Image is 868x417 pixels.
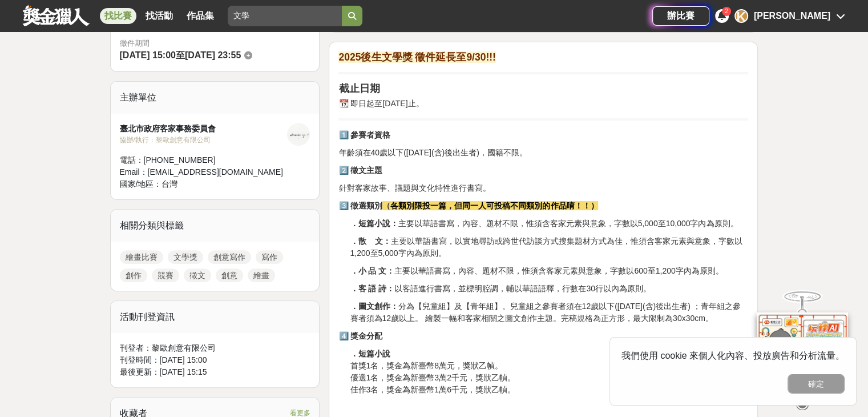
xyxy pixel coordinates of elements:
[350,219,398,228] strong: ．短篇小說：
[725,8,728,14] span: 2
[248,268,275,282] a: 繪畫
[350,218,748,230] p: 主要以華語書寫，內容、題材不限，惟須含客家元素與意象，字數以5,000至10,000字內為原則。
[350,283,748,295] p: 以客語進行書寫，並標明腔調，輔以華語語釋，行數在30行以內為原則。
[228,6,342,26] input: 2025 反詐視界—全國影片競賽
[350,235,748,259] p: 主要以華語書寫，以實地尋訪或跨世代訪談方式搜集題材方式為佳，惟須含客家元素與意象，字數以1,200至5,000字內為原則。
[120,250,163,264] a: 繪畫比賽
[350,302,398,311] strong: ．圖文創作：
[120,154,288,166] div: 電話： [PHONE_NUMBER]
[338,166,382,175] strong: 2️⃣ 徵文主題
[757,312,848,388] img: d2146d9a-e6f6-4337-9592-8cefde37ba6b.png
[350,300,748,324] p: 分為【兒童組】及【青年組】。兒童組之參賽者須在12歲以下([DATE](含)後出生者) ；青年組之參賽者須為12歲以上。 繪製一幅和客家相關之圖文創作主題。完稿規格為正方形，最大限制為30x30cm。
[168,250,203,264] a: 文學獎
[120,135,288,145] div: 協辦/執行： 黎歐創意有限公司
[184,268,211,282] a: 徵文
[256,250,283,264] a: 寫作
[111,82,320,114] div: 主辦單位
[208,250,251,264] a: 創意寫作
[120,342,310,354] div: 刊登者： 黎歐創意有限公司
[182,8,219,24] a: 作品集
[185,50,241,60] span: [DATE] 23:55
[652,6,709,26] a: 辦比賽
[120,50,176,60] span: [DATE] 15:00
[350,284,394,293] strong: ．客 語 詩：
[390,201,598,210] strong: 各類別限投一篇，但同一人可投稿不同類別的作品唷！！）
[100,8,136,24] a: 找比賽
[338,98,748,110] p: 📆 即日起至[DATE]止。
[338,130,390,139] strong: 1️⃣ 參賽者資格
[162,179,177,189] span: 台灣
[120,268,147,282] a: 創作
[350,236,391,246] strong: ．散 文：
[120,179,162,189] span: 國家/地區：
[141,8,177,24] a: 找活動
[216,268,243,282] a: 創意
[754,9,830,23] div: [PERSON_NAME]
[120,39,150,47] span: 徵件期間
[338,331,382,340] strong: 4️⃣ 獎金分配
[382,201,390,210] strong: （
[350,266,394,275] strong: ．小 品 文：
[152,268,179,282] a: 競賽
[338,51,495,63] strong: 2025後生文學獎 徵件延長至9/30!!!
[111,301,320,333] div: 活動刊登資訊
[338,201,382,210] strong: 3️⃣ 徵選類別
[120,123,288,135] div: 臺北市政府客家事務委員會
[120,366,310,378] div: 最後更新： [DATE] 15:15
[788,374,845,394] button: 確定
[338,83,380,94] strong: 截止日期
[621,351,845,360] span: 我們使用 cookie 來個人化內容、投放廣告和分析流量。
[734,9,748,23] div: K
[350,349,390,358] strong: ．短篇小說
[350,265,748,277] p: 主要以華語書寫，內容、題材不限，惟須含客家元素與意象，字數以600至1,200字內為原則。
[338,182,748,194] p: 針對客家故事、議題與文化特性進行書寫。
[176,50,185,60] span: 至
[120,166,288,178] div: Email： [EMAIL_ADDRESS][DOMAIN_NAME]
[350,348,748,396] p: 首獎1名，獎金為新臺幣8萬元，獎狀乙幀。 優選1名，獎金為新臺幣3萬2千元，獎狀乙幀。 佳作3名，獎金為新臺幣1萬6千元，獎狀乙幀。
[338,147,748,159] p: 年齡須在40歲以下([DATE](含)後出生者)，國籍不限。
[111,210,320,242] div: 相關分類與標籤
[120,354,310,366] div: 刊登時間： [DATE] 15:00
